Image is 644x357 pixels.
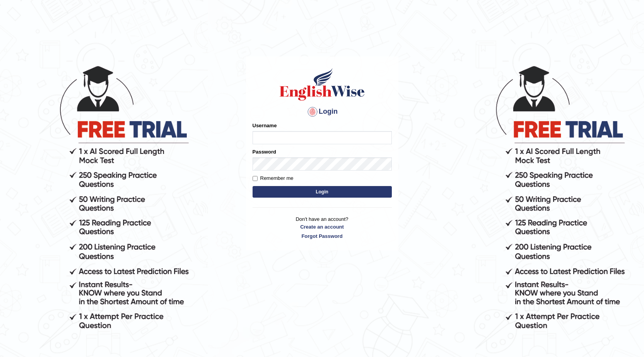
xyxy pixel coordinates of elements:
[253,186,392,198] button: Login
[253,174,294,182] label: Remember me
[253,148,276,155] label: Password
[253,122,277,129] label: Username
[253,106,392,118] h4: Login
[253,232,392,240] a: Forgot Password
[253,176,258,181] input: Remember me
[253,223,392,231] a: Create an account
[278,67,366,102] img: Logo of English Wise sign in for intelligent practice with AI
[253,215,392,239] p: Don't have an account?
